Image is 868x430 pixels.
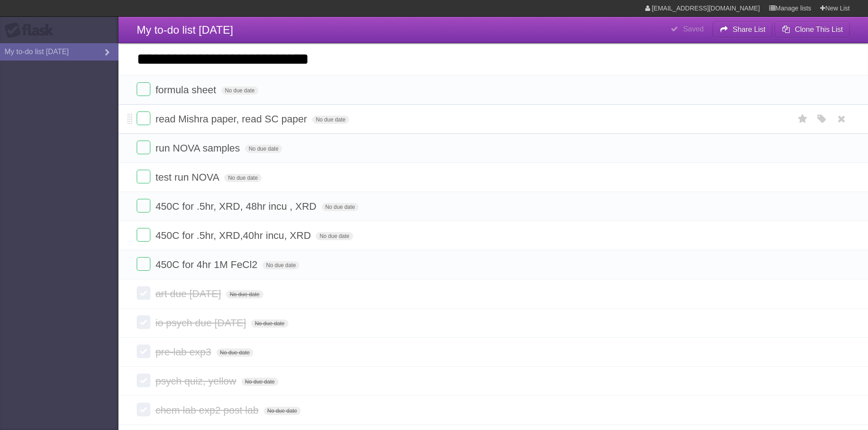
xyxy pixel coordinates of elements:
span: read Mishra paper, read SC paper [155,113,309,125]
label: Done [137,199,150,212]
label: Done [137,111,150,125]
label: Done [137,315,150,329]
span: No due date [221,86,258,95]
label: Done [137,403,150,416]
label: Done [137,141,150,154]
b: Saved [683,25,704,33]
span: No due date [251,319,288,328]
label: Done [137,286,150,300]
span: No due date [316,232,353,240]
b: Share List [733,25,765,33]
span: test run NOVA [155,172,221,183]
span: No due date [312,116,349,124]
span: art due [DATE] [155,288,223,299]
b: Clone This List [795,25,843,33]
label: Done [137,228,150,242]
label: Done [137,344,150,358]
span: pre-lab exp3 [155,346,213,358]
button: Clone This List [775,21,850,38]
span: psych quiz, yellow [155,375,238,387]
label: Done [137,170,150,183]
span: formula sheet [155,84,218,96]
span: No due date [264,407,301,415]
span: run NOVA samples [155,142,242,154]
span: No due date [224,174,261,182]
label: Star task [794,111,812,126]
span: No due date [262,261,299,269]
span: No due date [322,203,359,211]
label: Done [137,82,150,96]
label: Done [137,257,150,271]
span: No due date [241,378,278,386]
span: chem lab exp2 post lab [155,405,261,416]
span: No due date [226,290,263,298]
button: Share List [713,21,773,38]
span: io psych due [DATE] [155,317,248,329]
label: Done [137,374,150,387]
span: No due date [216,349,253,357]
span: No due date [245,145,282,153]
span: 450C for 4hr 1M FeCl2 [155,259,260,270]
span: My to-do list [DATE] [137,24,233,36]
div: Flask [5,22,59,39]
span: 450C for .5hr, XRD, 48hr incu , XRD [155,201,318,212]
span: 450C for .5hr, XRD,40hr incu, XRD [155,230,313,241]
